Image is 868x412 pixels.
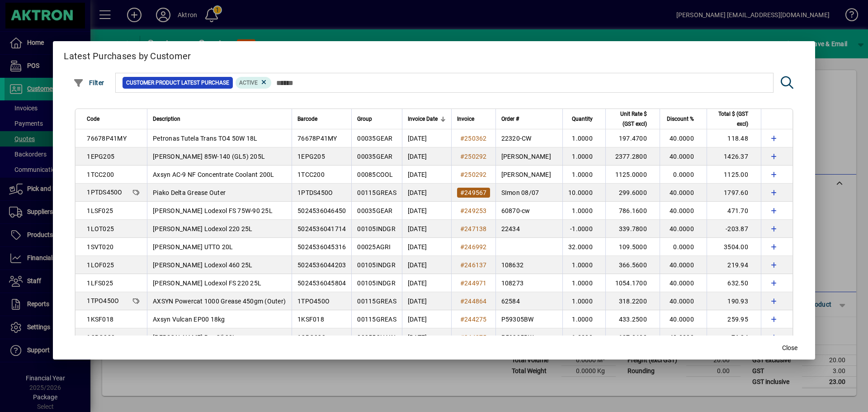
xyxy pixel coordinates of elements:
[153,243,233,251] span: [PERSON_NAME] UTTO 20L
[239,80,258,86] span: Active
[357,243,391,251] span: 00025AGRI
[562,147,605,166] td: 1.0000
[707,166,761,184] td: 1125.00
[153,171,274,178] span: Axsyn AC-9 NF Concentrate Coolant 200L
[153,316,225,323] span: Axsyn Vulcan EP00 18kg
[605,147,660,166] td: 2377.2800
[501,114,519,124] span: Order #
[87,114,142,124] div: Code
[605,256,660,274] td: 366.5600
[457,206,490,216] a: #249253
[297,261,346,269] span: 5024536044203
[562,202,605,220] td: 1.0000
[460,334,464,341] span: #
[707,292,761,310] td: 190.93
[460,298,464,305] span: #
[402,274,451,292] td: [DATE]
[153,207,273,214] span: [PERSON_NAME] Lodexol FS 75W-90 25L
[457,114,474,124] span: Invoice
[660,328,707,346] td: 40.0000
[660,147,707,166] td: 40.0000
[457,133,490,143] a: #250362
[660,256,707,274] td: 40.0000
[357,279,396,287] span: 00105INDGR
[402,166,451,184] td: [DATE]
[464,243,487,251] span: 246992
[87,171,114,178] span: 1TCC200
[457,242,490,252] a: #246992
[712,109,748,129] span: Total $ (GST excl)
[457,260,490,270] a: #246137
[297,189,333,196] span: 1PTDS450O
[464,153,487,160] span: 250292
[357,207,392,214] span: 00035GEAR
[87,189,122,196] span: 1PTDS450O
[357,334,396,341] span: 00055CHAIN
[457,188,490,198] a: #249567
[297,225,346,232] span: 5024536041714
[605,328,660,346] td: 127.0600
[707,310,761,328] td: 259.95
[71,75,107,91] button: Filter
[297,298,330,305] span: 1TPO450O
[495,220,563,238] td: 22434
[464,171,487,178] span: 250292
[605,202,660,220] td: 786.1600
[660,166,707,184] td: 0.0000
[605,238,660,256] td: 109.5000
[357,225,396,232] span: 00105INDGR
[605,220,660,238] td: 339.7800
[605,274,660,292] td: 1054.1700
[660,184,707,202] td: 40.0000
[297,207,346,214] span: 5024536046450
[660,274,707,292] td: 40.0000
[153,225,252,232] span: [PERSON_NAME] Lodexol 220 25L
[87,316,113,323] span: 1KSF018
[495,202,563,220] td: 60870-cw
[464,207,487,214] span: 249253
[87,243,113,251] span: 1SVT020
[605,310,660,328] td: 433.2500
[464,189,487,196] span: 249567
[402,256,451,274] td: [DATE]
[153,114,180,124] span: Description
[460,171,464,178] span: #
[660,292,707,310] td: 40.0000
[457,152,490,161] a: #250292
[297,243,346,251] span: 5024536045316
[408,114,446,124] div: Invoice Date
[297,316,324,323] span: 1KSF018
[402,238,451,256] td: [DATE]
[782,343,797,353] span: Close
[357,261,396,269] span: 00105INDGR
[402,202,451,220] td: [DATE]
[562,166,605,184] td: 1.0000
[87,135,127,142] span: 76678P41MY
[562,184,605,202] td: 10.0000
[562,328,605,346] td: 1.0000
[460,189,464,196] span: #
[605,166,660,184] td: 1125.0000
[707,220,761,238] td: -203.87
[402,220,451,238] td: [DATE]
[460,316,464,323] span: #
[126,78,229,87] span: Customer Product Latest Purchase
[460,207,464,214] span: #
[357,114,396,124] div: Group
[297,334,325,341] span: 1CBO020
[402,147,451,166] td: [DATE]
[562,220,605,238] td: -1.0000
[457,170,490,180] a: #250292
[153,114,286,124] div: Description
[605,129,660,147] td: 197.4700
[402,129,451,147] td: [DATE]
[464,334,487,341] span: 244275
[153,135,257,142] span: Petronas Tutela Trans TO4 50W 18L
[562,129,605,147] td: 1.0000
[495,310,563,328] td: P59305BW
[562,274,605,292] td: 1.0000
[457,114,490,124] div: Invoice
[707,147,761,166] td: 1426.37
[153,153,265,160] span: [PERSON_NAME] 85W-140 (GL5) 205L
[464,261,487,269] span: 246137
